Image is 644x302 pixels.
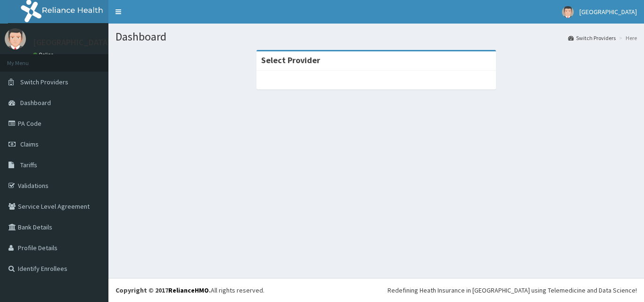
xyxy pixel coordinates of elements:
img: User Image [5,28,26,49]
span: Claims [20,140,39,148]
footer: All rights reserved. [108,278,644,302]
a: Online [33,51,56,58]
strong: Select Provider [261,55,320,65]
span: Switch Providers [20,78,68,86]
span: Tariffs [20,161,37,169]
p: [GEOGRAPHIC_DATA] [33,38,111,47]
span: Dashboard [20,98,51,107]
strong: Copyright © 2017 . [116,286,211,294]
span: [GEOGRAPHIC_DATA] [579,8,637,16]
div: Redefining Heath Insurance in [GEOGRAPHIC_DATA] using Telemedicine and Data Science! [388,286,637,295]
img: User Image [562,6,574,18]
a: RelianceHMO [168,286,209,294]
a: Switch Providers [568,34,616,42]
h1: Dashboard [116,31,637,43]
li: Here [617,34,637,42]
